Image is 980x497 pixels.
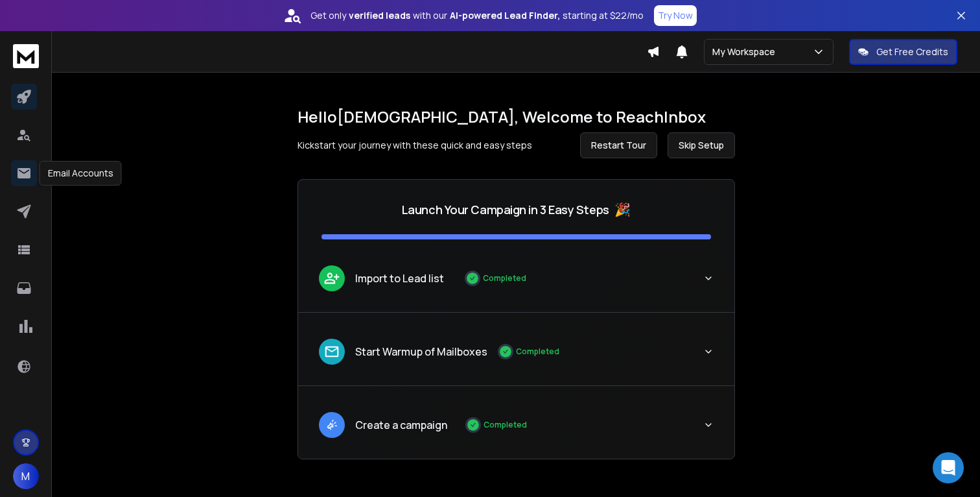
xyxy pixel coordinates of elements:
div: Email Accounts [40,161,122,186]
p: Import to Lead list [355,271,444,286]
p: Kickstart your journey with these quick and easy steps [297,139,532,152]
img: lead [323,270,340,286]
p: My Workspace [712,45,780,58]
img: logo [13,44,39,68]
img: lead [323,417,340,433]
div: Open Intercom Messenger [933,452,964,483]
button: leadStart Warmup of MailboxesCompleted [298,328,734,385]
p: Create a campaign [355,417,447,433]
span: 🎉 [614,200,631,219]
p: Get Free Credits [876,45,948,58]
p: Completed [484,420,527,430]
button: M [13,463,39,489]
span: Skip Setup [679,139,724,152]
strong: AI-powered Lead Finder, [450,9,560,22]
p: Get only with our starting at $22/mo [310,9,644,22]
button: leadCreate a campaignCompleted [298,402,734,459]
img: lead [323,343,340,360]
strong: verified leads [349,9,410,22]
button: Get Free Credits [849,39,957,65]
p: Start Warmup of Mailboxes [355,344,487,359]
p: Launch Your Campaign in 3 Easy Steps [402,200,609,219]
h1: Hello [DEMOGRAPHIC_DATA] , Welcome to ReachInbox [297,106,735,127]
button: Try Now [654,5,697,26]
p: Try Now [658,9,693,22]
button: Skip Setup [668,132,735,158]
button: Restart Tour [580,132,657,158]
p: Completed [483,273,526,284]
button: leadImport to Lead listCompleted [298,255,734,312]
p: Completed [516,346,559,357]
